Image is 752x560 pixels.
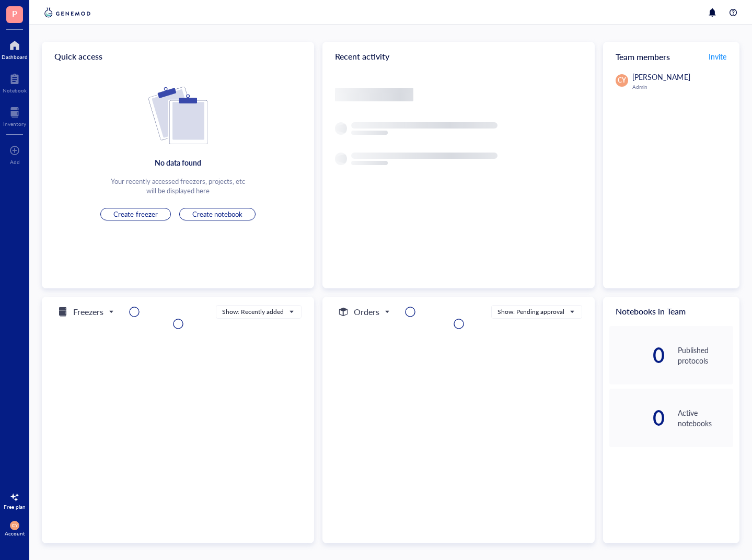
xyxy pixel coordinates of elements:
div: Published protocols [678,345,733,366]
div: Notebook [3,87,27,94]
span: Create freezer [113,209,157,219]
h5: Orders [354,306,379,318]
div: Recent activity [322,42,595,71]
button: Create notebook [179,208,256,220]
a: Dashboard [2,37,28,60]
div: Add [10,159,20,165]
div: No data found [155,157,201,168]
button: Invite [708,48,727,65]
div: Show: Recently added [222,307,284,317]
button: Create freezer [100,208,170,220]
a: Notebook [3,71,27,94]
div: Team members [603,42,739,71]
h5: Freezers [73,306,103,318]
div: Quick access [42,42,314,71]
img: genemod-logo [42,6,93,19]
span: Create notebook [192,209,242,219]
div: Admin [632,84,733,90]
img: Cf+DiIyRRx+BTSbnYhsZzE9to3+AfuhVxcka4spAAAAAElFTkSuQmCC [148,87,207,144]
div: 0 [609,347,665,364]
div: Inventory [3,121,26,127]
div: Account [5,530,25,536]
a: Inventory [3,104,26,127]
span: Invite [709,51,726,62]
div: 0 [609,410,665,426]
span: CY [12,523,17,528]
span: CY [618,76,626,85]
div: Show: Pending approval [498,307,564,317]
span: [PERSON_NAME] [632,72,690,82]
div: Active notebooks [678,407,733,428]
div: Notebooks in Team [603,297,739,326]
span: P [12,7,17,20]
div: Dashboard [2,54,28,60]
div: Your recently accessed freezers, projects, etc will be displayed here [111,177,245,195]
div: Free plan [4,504,26,510]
